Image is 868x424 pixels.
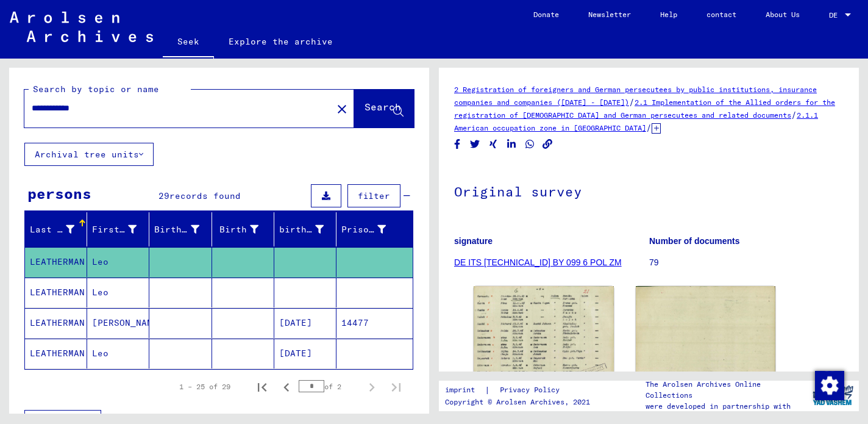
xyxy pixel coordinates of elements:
[324,382,341,391] font: of 2
[92,287,108,298] font: Leo
[154,224,209,235] font: Birth name
[177,36,199,47] font: Seek
[217,220,274,239] div: Birth
[541,137,554,152] button: Copy link
[706,10,736,19] font: contact
[445,385,475,394] font: imprint
[646,122,652,133] font: /
[766,10,800,19] font: About Us
[212,212,274,246] mat-header-cell: Birth
[500,385,560,394] font: Privacy Policy
[279,224,334,235] font: birth date
[214,27,347,56] a: Explore the archive
[451,137,464,152] button: Share on Facebook
[354,90,414,128] button: Search
[154,220,214,239] div: Birth name
[384,375,408,399] button: Last page
[274,212,336,246] mat-header-cell: birth date
[524,137,536,152] button: Share on WhatsApp
[92,348,108,359] font: Leo
[179,382,230,391] font: 1 – 25 of 29
[330,96,354,121] button: Clear
[30,287,85,298] font: LEATHERMAN
[35,149,139,160] font: Archival tree units
[335,102,349,117] mat-icon: close
[149,212,212,246] mat-header-cell: Birth name
[341,317,369,328] font: 14477
[30,348,85,359] font: LEATHERMAN
[810,380,856,411] img: yv_logo.png
[660,10,677,19] font: Help
[341,224,396,235] font: Prisoner #
[30,317,85,328] font: LEATHERMAN
[24,143,154,166] button: Archival tree units
[365,101,401,113] font: Search
[250,375,274,399] button: First page
[649,236,740,246] font: Number of documents
[454,236,493,246] font: signature
[829,10,838,20] font: DE
[629,96,635,107] font: /
[815,371,844,400] img: Change consent
[649,257,659,267] font: 79
[30,220,90,239] div: Last name
[27,184,91,203] font: persons
[487,137,500,152] button: Share on Xing
[454,85,817,107] a: 2 Registration of foreigners and German persecutees by public institutions, insurance companies a...
[33,84,159,95] font: Search by topic or name
[814,370,844,400] div: Change consent
[445,384,485,397] a: imprint
[279,317,312,328] font: [DATE]
[336,212,413,246] mat-header-cell: Prisoner #
[10,12,153,42] img: Arolsen_neg.svg
[454,98,835,120] a: 2.1 Implementation of the Allied orders for the registration of [DEMOGRAPHIC_DATA] and German per...
[588,10,631,19] font: Newsletter
[646,401,791,411] font: were developed in partnership with
[158,190,169,201] font: 29
[454,257,622,267] a: DE ITS [TECHNICAL_ID] BY 099 6 POL ZM
[229,36,333,47] font: Explore the archive
[92,220,152,239] div: First name
[454,183,582,200] font: Original survey
[360,375,384,399] button: Next page
[279,220,339,239] div: birth date
[87,212,149,246] mat-header-cell: First name
[219,224,247,235] font: Birth
[469,137,482,152] button: Share on Twitter
[92,224,147,235] font: First name
[30,256,85,267] font: LEATHERMAN
[358,190,390,201] font: filter
[505,137,518,152] button: Share on LinkedIn
[341,220,401,239] div: Prisoner #
[274,375,299,399] button: Previous page
[25,212,87,246] mat-header-cell: Last name
[485,384,490,395] font: |
[92,256,108,267] font: Leo
[30,224,79,235] font: Last name
[445,397,590,406] font: Copyright © Arolsen Archives, 2021
[279,348,312,359] font: [DATE]
[92,317,163,328] font: [PERSON_NAME]
[791,109,797,120] font: /
[163,27,214,59] a: Seek
[533,10,559,19] font: Donate
[347,184,400,207] button: filter
[169,190,241,201] font: records found
[490,384,574,397] a: Privacy Policy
